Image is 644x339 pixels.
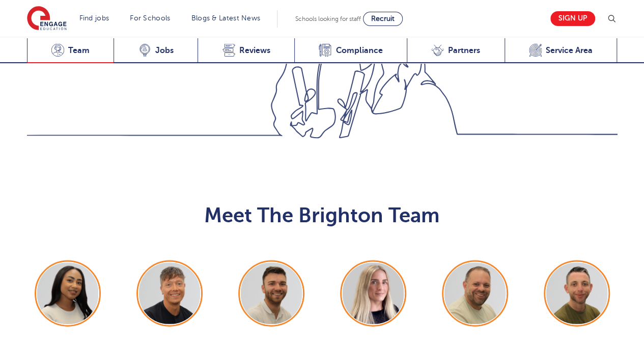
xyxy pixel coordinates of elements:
img: Paul Tricker [444,263,506,324]
a: Compliance [294,38,407,63]
a: Recruit [363,12,403,26]
img: Mia Menson [37,263,98,324]
a: Blogs & Latest News [191,14,261,22]
a: Find jobs [79,14,109,22]
span: Service Area [546,45,593,56]
span: Recruit [371,15,395,22]
h2: Meet The Brighton Team [27,203,618,227]
span: Team [68,45,90,56]
img: Josh Hausdoerfer [241,263,302,324]
a: Service Area [505,38,618,63]
span: Jobs [155,45,174,56]
img: Ryan Simmons [546,263,607,324]
a: Reviews [198,38,294,63]
a: For Schools [130,14,170,22]
a: Sign up [550,11,595,26]
span: Reviews [239,45,270,56]
span: Partners [448,45,480,56]
a: Partners [407,38,505,63]
a: Team [27,38,114,63]
a: Jobs [114,38,198,63]
img: Aaron Blackwell [139,263,200,324]
img: Engage Education [27,6,67,32]
img: Megan Parsons [343,263,404,324]
span: Compliance [335,45,382,56]
span: Schools looking for staff [295,15,361,22]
